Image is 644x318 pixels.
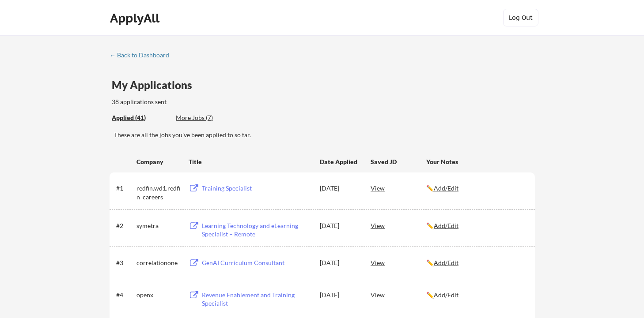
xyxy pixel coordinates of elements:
div: Training Specialist [202,184,311,193]
div: #3 [116,258,133,267]
div: ✏️ [426,291,527,299]
div: [DATE] [320,184,359,193]
div: redfin.wd1.redfin_careers [136,184,181,201]
div: View [371,287,426,303]
u: Add/Edit [434,291,458,299]
div: GenAI Curriculum Consultant [202,258,311,267]
div: My Applications [112,80,199,90]
u: Add/Edit [434,259,458,266]
div: View [371,217,426,233]
div: Title [189,157,311,166]
button: Log Out [503,9,538,26]
u: Add/Edit [434,222,458,229]
div: 38 applications sent [112,97,283,106]
u: Add/Edit [434,184,458,192]
div: Company [136,157,181,166]
div: #1 [116,184,133,193]
div: View [371,254,426,270]
div: Saved JD [371,153,426,169]
div: View [371,180,426,196]
div: ← Back to Dashboard [110,52,176,58]
div: ✏️ [426,221,527,230]
div: These are all the jobs you've been applied to so far. [112,113,169,123]
div: ✏️ [426,258,527,267]
div: [DATE] [320,291,359,299]
div: Learning Technology and eLearning Specialist – Remote [202,221,311,239]
div: These are all the jobs you've been applied to so far. [114,131,535,139]
div: ✏️ [426,184,527,193]
div: [DATE] [320,221,359,230]
div: #4 [116,291,133,299]
div: Applied (41) [112,113,169,122]
div: #2 [116,221,133,230]
div: [DATE] [320,258,359,267]
a: ← Back to Dashboard [110,52,176,60]
div: openx [136,291,181,299]
div: symetra [136,221,181,230]
div: correlationone [136,258,181,267]
div: Your Notes [426,157,527,166]
div: Revenue Enablement and Training Specialist [202,291,311,308]
div: More Jobs (7) [176,113,241,122]
div: Date Applied [320,157,359,166]
div: These are job applications we think you'd be a good fit for, but couldn't apply you to automatica... [176,113,241,123]
div: ApplyAll [110,11,162,26]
